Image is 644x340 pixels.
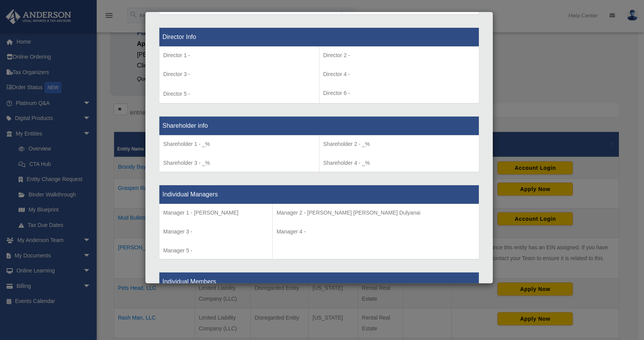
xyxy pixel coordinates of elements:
p: Shareholder 4 - _% [323,158,475,168]
th: Individual Managers [159,185,479,204]
p: Manager 3 - [163,227,268,237]
p: Manager 4 - [277,227,475,237]
p: Director 2 - [323,51,475,60]
p: Director 6 - [323,88,475,98]
th: Individual Members [159,272,479,291]
p: Director 3 - [163,69,315,79]
p: Manager 5 - [163,246,268,255]
p: Manager 1 - [PERSON_NAME] [163,208,268,218]
p: Shareholder 1 - _% [163,139,315,149]
p: Director 1 - [163,51,315,60]
p: Shareholder 2 - _% [323,139,475,149]
p: Manager 2 - [PERSON_NAME] [PERSON_NAME] Dulyanai [277,208,475,218]
p: Director 4 - [323,69,475,79]
td: Director 5 - [159,47,319,104]
p: Shareholder 3 - _% [163,158,315,168]
th: Director Info [159,28,479,47]
th: Shareholder info [159,117,479,135]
